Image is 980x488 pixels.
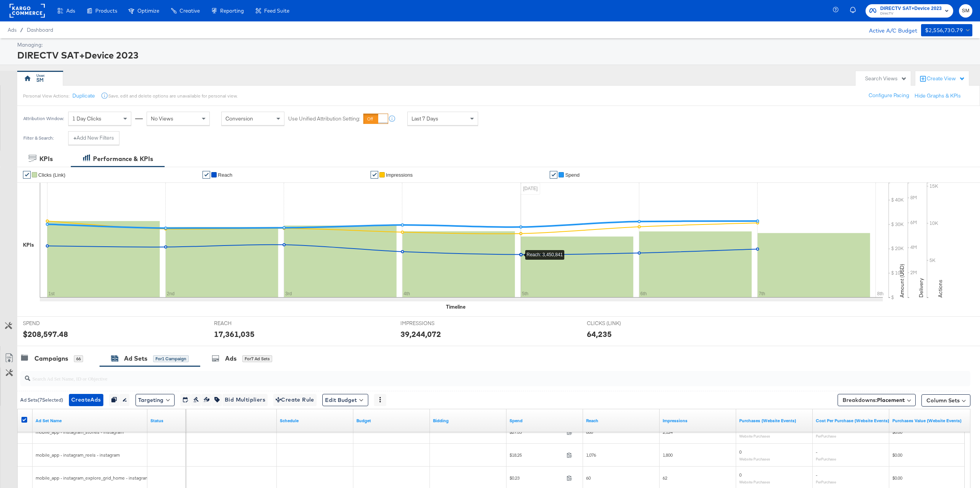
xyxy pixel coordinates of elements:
[880,5,942,13] span: DIRECTV SAT+Device 2023
[843,396,905,404] span: Breakdowns:
[38,172,65,178] span: Clicks (Link)
[356,418,427,424] a: Shows the current budget of Ad Set.
[880,11,942,17] span: DirecTV
[214,320,271,327] span: REACH
[68,131,119,145] button: +Add New Filters
[510,452,563,458] span: $18.25
[222,394,268,406] button: Bid Multipliers
[17,49,970,62] div: DIRECTV SAT+Device 2023
[242,355,272,362] div: for 7 Ad Sets
[959,4,972,18] button: SM
[16,27,27,33] span: /
[739,434,770,438] sub: Website Purchases
[892,475,902,481] span: $0.00
[816,434,836,438] sub: Per Purchase
[918,278,924,298] text: Delivery
[23,171,31,179] a: ✔
[587,320,644,327] span: CLICKS (LINK)
[280,418,350,424] a: Shows when your Ad Set is scheduled to deliver.
[137,8,159,14] span: Optimize
[861,24,917,36] div: Active A/C Budget
[510,475,563,481] span: $0.23
[30,368,881,383] input: Search Ad Set Name, ID or Objective
[816,418,889,424] a: The average cost for each purchase tracked by your Custom Audience pixel on your website after pe...
[433,418,503,424] a: Shows your bid and optimisation settings for this Ad Set.
[151,115,173,122] span: No Views
[565,172,580,178] span: Spend
[863,89,915,102] button: Configure Pacing
[27,27,53,33] a: Dashboard
[898,264,905,298] text: Amount (USD)
[276,395,314,405] span: Create Rule
[816,457,836,461] sub: Per Purchase
[8,27,16,33] span: Ads
[446,303,465,311] div: Timeline
[739,480,770,484] sub: Website Purchases
[412,115,438,122] span: Last 7 Days
[927,75,965,83] div: Create View
[288,115,360,122] label: Use Unified Attribution Setting:
[838,394,916,406] button: Breakdowns:Placement
[23,116,64,121] div: Attribution Window:
[34,354,68,363] div: Campaigns
[386,172,413,178] span: Impressions
[921,394,970,407] button: Column Sets
[203,171,210,179] a: ✔
[264,8,289,14] span: Feed Suite
[915,92,961,99] button: Hide Graphs & KPIs
[153,355,189,362] div: for 1 Campaign
[550,171,557,179] a: ✔
[510,418,580,424] a: The total amount spent to date.
[371,171,378,179] a: ✔
[93,155,153,163] div: Performance & KPIs
[180,8,200,14] span: Creative
[921,24,972,36] button: $2,556,730.79
[816,449,817,455] span: -
[322,394,368,406] button: Edit Budget
[214,329,255,340] div: 17,361,035
[95,8,117,14] span: Products
[866,4,953,18] button: DIRECTV SAT+Device 2023DirecTV
[108,93,237,99] div: Save, edit and delete options are unavailable for personal view.
[892,452,902,458] span: $0.00
[150,418,183,424] a: Shows the current state of your Ad Set.
[23,241,34,249] div: KPIs
[72,115,101,122] span: 1 Day Clicks
[136,394,175,406] button: Targeting
[587,329,612,340] div: 64,235
[586,475,591,481] span: 60
[218,172,232,178] span: Reach
[20,397,63,403] div: Ad Sets ( 7 Selected)
[69,394,103,406] button: CreateAds
[23,93,69,99] div: Personal View Actions:
[816,472,817,478] span: -
[124,354,147,363] div: Ad Sets
[925,26,963,35] div: $2,556,730.79
[23,135,54,141] div: Filter & Search:
[23,329,68,340] div: $208,597.48
[39,155,53,163] div: KPIs
[937,280,944,298] text: Actions
[36,475,149,481] span: mobile_app - instagram_explore_grid_home - instagram
[17,41,970,49] div: Managing:
[865,75,907,82] div: Search Views
[74,355,83,362] div: 66
[586,418,657,424] a: The number of people your ad was served to.
[23,320,80,327] span: SPEND
[739,418,810,424] a: The number of times a purchase was made tracked by your Custom Audience pixel on your website aft...
[36,76,44,84] div: SM
[400,329,441,340] div: 39,244,072
[962,7,969,15] span: SM
[400,320,458,327] span: IMPRESSIONS
[220,8,244,14] span: Reporting
[73,134,77,142] strong: +
[225,115,253,122] span: Conversion
[66,8,75,14] span: Ads
[225,395,265,405] span: Bid Multipliers
[36,418,144,424] a: Your Ad Set name.
[72,92,95,99] button: Duplicate
[273,394,317,406] button: Create Rule
[663,452,673,458] span: 1,800
[663,418,733,424] a: The number of times your ad was served. On mobile apps an ad is counted as served the first time ...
